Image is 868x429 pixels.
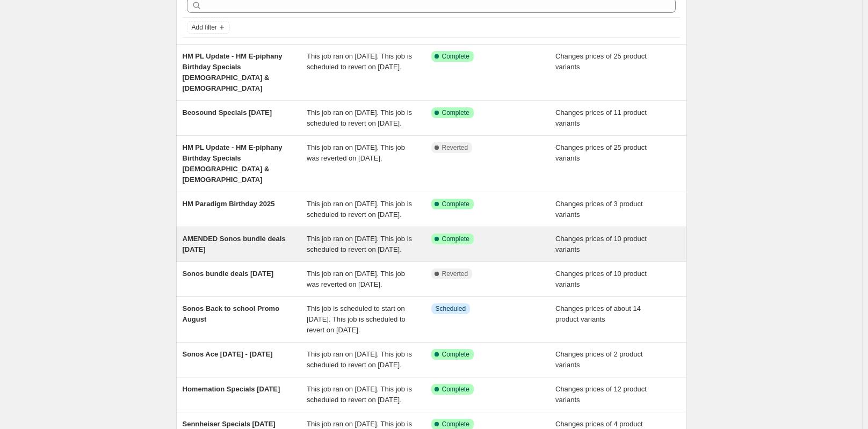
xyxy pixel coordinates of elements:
[307,304,406,334] span: This job is scheduled to start on [DATE]. This job is scheduled to revert on [DATE].
[555,304,641,323] span: Changes prices of about 14 product variants
[183,350,273,358] span: Sonos Ace [DATE] - [DATE]
[192,23,217,32] span: Add filter
[307,52,412,71] span: This job ran on [DATE]. This job is scheduled to revert on [DATE].
[307,108,412,127] span: This job ran on [DATE]. This job is scheduled to revert on [DATE].
[442,235,469,243] span: Complete
[183,108,272,117] span: Beosound Specials [DATE]
[183,385,280,393] span: Homemation Specials [DATE]
[307,143,405,162] span: This job ran on [DATE]. This job was reverted on [DATE].
[436,304,466,313] span: Scheduled
[555,108,647,127] span: Changes prices of 11 product variants
[442,385,469,394] span: Complete
[555,270,647,288] span: Changes prices of 10 product variants
[183,235,286,253] span: AMENDED Sonos bundle deals [DATE]
[307,235,412,253] span: This job ran on [DATE]. This job is scheduled to revert on [DATE].
[442,108,469,117] span: Complete
[555,143,647,162] span: Changes prices of 25 product variants
[307,385,412,404] span: This job ran on [DATE]. This job is scheduled to revert on [DATE].
[307,350,412,369] span: This job ran on [DATE]. This job is scheduled to revert on [DATE].
[442,200,469,208] span: Complete
[442,420,469,428] span: Complete
[442,350,469,359] span: Complete
[187,21,230,34] button: Add filter
[555,385,647,404] span: Changes prices of 12 product variants
[442,143,468,152] span: Reverted
[183,52,283,92] span: HM PL Update - HM E-piphany Birthday Specials [DEMOGRAPHIC_DATA] & [DEMOGRAPHIC_DATA]
[183,200,275,208] span: HM Paradigm Birthday 2025
[555,350,643,369] span: Changes prices of 2 product variants
[442,270,468,278] span: Reverted
[555,235,647,253] span: Changes prices of 10 product variants
[442,52,469,61] span: Complete
[183,304,280,323] span: Sonos Back to school Promo August
[307,270,405,288] span: This job ran on [DATE]. This job was reverted on [DATE].
[183,420,276,428] span: Sennheiser Specials [DATE]
[183,143,283,184] span: HM PL Update - HM E-piphany Birthday Specials [DEMOGRAPHIC_DATA] & [DEMOGRAPHIC_DATA]
[555,52,647,71] span: Changes prices of 25 product variants
[183,270,274,278] span: Sonos bundle deals [DATE]
[307,200,412,219] span: This job ran on [DATE]. This job is scheduled to revert on [DATE].
[555,200,643,219] span: Changes prices of 3 product variants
